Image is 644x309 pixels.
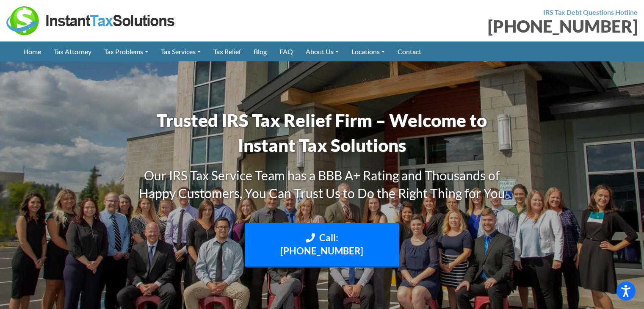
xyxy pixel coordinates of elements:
[329,18,638,35] div: [PHONE_NUMBER]
[6,16,176,24] a: Instant Tax Solutions Logo
[127,108,517,158] h1: Trusted IRS Tax Relief Firm – Welcome to Instant Tax Solutions
[127,166,517,202] h3: Our IRS Tax Service Team has a BBB A+ Rating and Thousands of Happy Customers, You Can Trust Us t...
[345,41,391,61] a: Locations
[17,41,47,61] a: Home
[543,8,638,16] strong: IRS Tax Debt Questions Hotline
[98,41,155,61] a: Tax Problems
[47,41,98,61] a: Tax Attorney
[245,223,400,268] a: Call: [PHONE_NUMBER]
[155,41,207,61] a: Tax Services
[247,41,273,61] a: Blog
[273,41,299,61] a: FAQ
[207,41,247,61] a: Tax Relief
[299,41,345,61] a: About Us
[6,6,176,35] img: Instant Tax Solutions Logo
[391,41,428,61] a: Contact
